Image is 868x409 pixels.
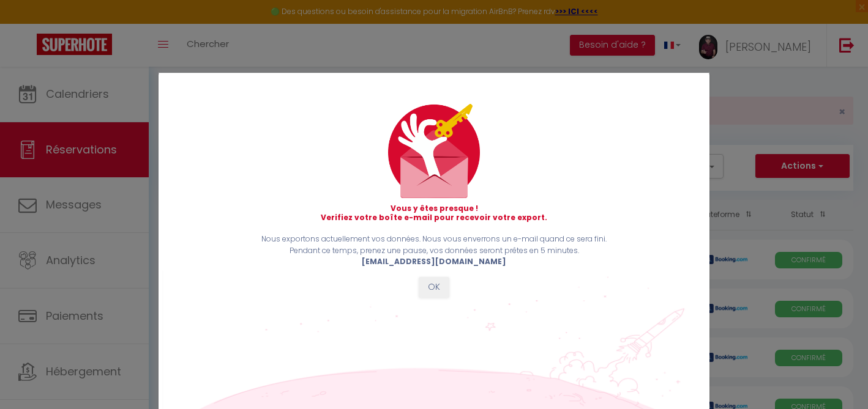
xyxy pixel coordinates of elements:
b: [EMAIL_ADDRESS][DOMAIN_NAME] [362,256,506,267]
img: mail [388,104,480,198]
button: OK [419,277,449,298]
p: Pendant ce temps, prenez une pause, vos données seront prêtes en 5 minutes. [178,245,690,257]
strong: Vous y êtes presque ! Verifiez votre boîte e-mail pour recevoir votre export. [321,203,547,222]
p: Nous exportons actuellement vos données. Nous vous enverrons un e-mail quand ce sera fini. [178,234,690,245]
